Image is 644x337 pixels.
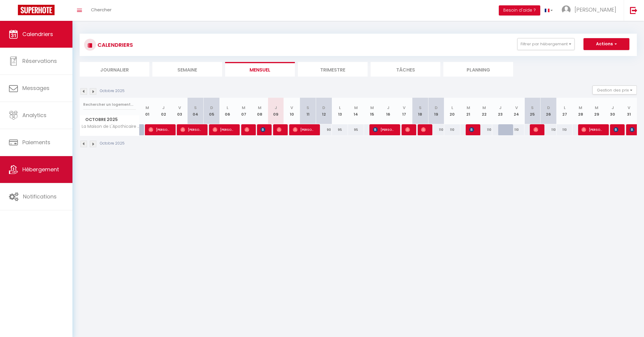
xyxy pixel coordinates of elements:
[508,124,524,135] div: 110
[339,105,341,111] abbr: L
[155,98,171,124] th: 02
[22,30,53,38] span: Calendriers
[18,5,55,15] img: Super Booking
[316,98,332,124] th: 12
[298,62,368,77] li: Trimestre
[348,98,364,124] th: 14
[100,88,125,94] p: Octobre 2025
[405,124,411,135] span: [PERSON_NAME]
[171,98,188,124] th: 03
[244,124,250,135] span: [PERSON_NAME]
[80,115,139,124] span: Octobre 2025
[621,98,637,124] th: 31
[387,105,389,111] abbr: J
[572,98,589,124] th: 28
[220,98,236,124] th: 06
[476,98,493,124] th: 22
[300,98,316,124] th: 11
[290,105,293,111] abbr: V
[403,105,405,111] abbr: V
[22,139,50,146] span: Paiements
[96,38,133,52] h3: CALENDRIERS
[605,98,621,124] th: 30
[628,105,630,111] abbr: V
[162,105,165,111] abbr: J
[332,98,348,124] th: 13
[524,98,541,124] th: 25
[268,98,284,124] th: 09
[614,124,619,135] span: [PERSON_NAME]
[547,105,550,111] abbr: D
[210,105,213,111] abbr: D
[492,98,508,124] th: 23
[428,98,444,124] th: 19
[380,98,396,124] th: 16
[451,105,453,111] abbr: L
[460,98,476,124] th: 21
[293,124,314,135] span: [PERSON_NAME]
[517,38,575,50] button: Filtrer par hébergement
[284,98,300,124] th: 10
[444,124,460,135] div: 110
[469,124,475,135] span: [PERSON_NAME]
[467,105,470,111] abbr: M
[242,105,245,111] abbr: M
[421,124,426,135] span: [PERSON_NAME]
[541,98,557,124] th: 26
[562,5,571,14] img: ...
[589,98,605,124] th: 29
[419,105,422,111] abbr: S
[373,124,394,135] span: [PERSON_NAME]
[508,98,524,124] th: 24
[476,124,493,135] div: 110
[412,98,428,124] th: 18
[258,105,261,111] abbr: M
[306,105,309,111] abbr: S
[23,193,57,200] span: Notifications
[152,62,222,77] li: Semaine
[236,98,252,124] th: 07
[277,124,282,135] span: [PERSON_NAME]
[22,166,59,173] span: Hébergement
[180,124,202,135] span: [PERSON_NAME]
[499,105,501,111] abbr: J
[579,105,582,111] abbr: M
[515,105,518,111] abbr: V
[364,98,380,124] th: 15
[428,124,444,135] div: 110
[531,105,534,111] abbr: S
[444,98,460,124] th: 20
[140,98,156,124] th: 01
[630,7,637,14] img: logout
[354,105,358,111] abbr: M
[499,5,540,15] button: Besoin d'aide ?
[371,62,440,77] li: Tâches
[435,105,438,111] abbr: D
[100,141,125,146] p: Octobre 2025
[592,86,637,94] button: Gestion des prix
[583,38,629,50] button: Actions
[443,62,513,77] li: Planning
[595,105,598,111] abbr: M
[252,98,268,124] th: 08
[541,124,557,135] div: 110
[204,98,220,124] th: 05
[227,105,228,111] abbr: L
[612,105,614,111] abbr: J
[370,105,374,111] abbr: M
[80,62,149,77] li: Journalier
[22,111,47,119] span: Analytics
[178,105,181,111] abbr: V
[225,62,295,77] li: Mensuel
[194,105,197,111] abbr: S
[396,98,412,124] th: 17
[145,105,149,111] abbr: M
[22,57,57,65] span: Réservations
[348,124,364,135] div: 95
[275,105,277,111] abbr: J
[322,105,325,111] abbr: D
[575,6,616,13] span: [PERSON_NAME]
[581,124,603,135] span: [PERSON_NAME]
[188,98,204,124] th: 04
[91,7,112,13] span: Chercher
